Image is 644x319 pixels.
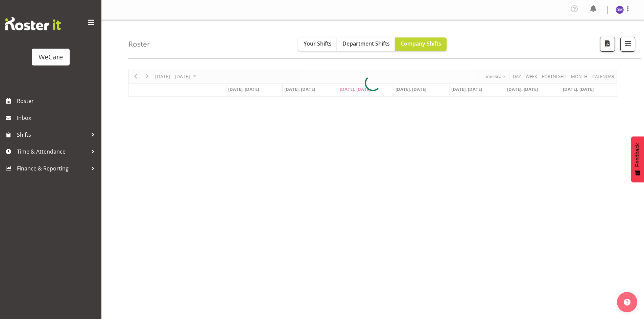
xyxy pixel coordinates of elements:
[631,136,644,182] button: Feedback - Show survey
[600,37,615,52] button: Download a PDF of the roster according to the set date range.
[635,143,641,167] span: Feedback
[17,163,88,174] span: Finance & Reporting
[298,37,337,51] button: Your Shifts
[17,113,98,123] span: Inbox
[17,130,88,140] span: Shifts
[39,52,63,62] div: WeCare
[342,40,390,47] span: Department Shifts
[620,37,635,52] button: Filter Shifts
[624,299,630,305] img: help-xxl-2.png
[5,17,61,30] img: Rosterit website logo
[401,40,441,47] span: Company Shifts
[17,96,98,106] span: Roster
[128,40,150,48] h4: Roster
[616,6,624,14] img: deepti-mahajan10466.jpg
[304,40,332,47] span: Your Shifts
[337,37,395,51] button: Department Shifts
[395,37,447,51] button: Company Shifts
[17,147,88,157] span: Time & Attendance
